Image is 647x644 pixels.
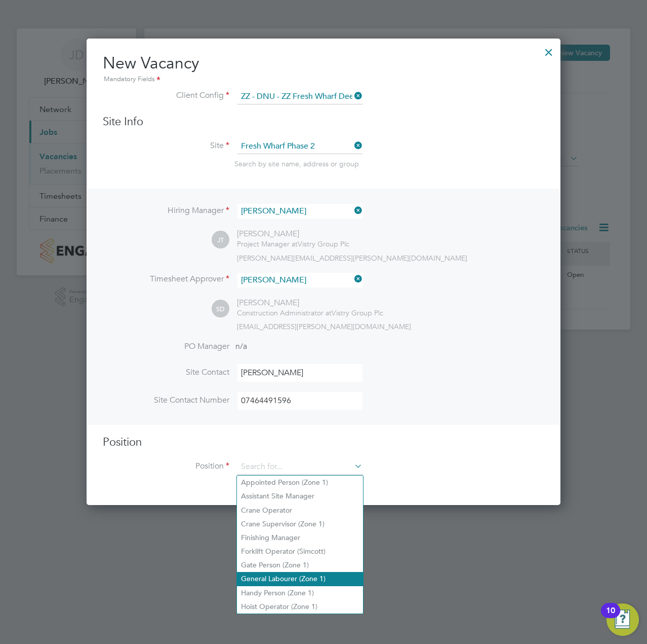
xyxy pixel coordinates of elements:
h2: New Vacancy [103,53,544,85]
li: Assistant Site Manager [237,489,363,503]
input: Search for... [237,459,362,475]
li: General Labourer (Zone 1) [237,572,363,586]
span: [EMAIL_ADDRESS][PERSON_NAME][DOMAIN_NAME] [237,322,411,331]
label: Site [103,140,229,151]
li: Handy Person (Zone 1) [237,586,363,600]
label: Site Contact Number [103,395,229,406]
span: JT [212,231,229,249]
div: [PERSON_NAME] [237,298,383,308]
input: Search for... [237,273,362,288]
span: n/a [235,341,247,351]
div: Mandatory Fields [103,74,544,85]
div: Vistry Group Plc [237,239,349,248]
span: [PERSON_NAME][EMAIL_ADDRESS][PERSON_NAME][DOMAIN_NAME] [237,254,467,263]
label: Client Config [103,90,229,101]
li: Crane Operator [237,504,363,517]
li: Crane Supervisor (Zone 1) [237,517,363,531]
button: Open Resource Center, 10 new notifications [606,603,639,636]
label: Timesheet Approver [103,274,229,284]
input: Search for... [237,139,362,154]
li: Gate Person (Zone 1) [237,558,363,572]
input: Search for... [237,204,362,219]
label: PO Manager [103,341,229,352]
li: Finishing Manager [237,531,363,545]
li: Forklift Operator (Simcott) [237,545,363,558]
div: [PERSON_NAME] [237,229,349,239]
div: 10 [606,611,615,624]
label: Site Contact [103,367,229,378]
div: Vistry Group Plc [237,308,383,317]
label: Hiring Manager [103,205,229,216]
h3: Position [103,435,544,450]
label: Position [103,461,229,472]
li: Appointed Person (Zone 1) [237,476,363,489]
h3: Site Info [103,115,544,129]
li: Hoist Operator (Zone 1) [237,600,363,614]
span: Construction Administrator at [237,308,332,317]
span: SD [212,300,229,318]
span: Search by site name, address or group [234,159,359,168]
span: Project Manager at [237,239,298,248]
input: Search for... [237,89,362,104]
